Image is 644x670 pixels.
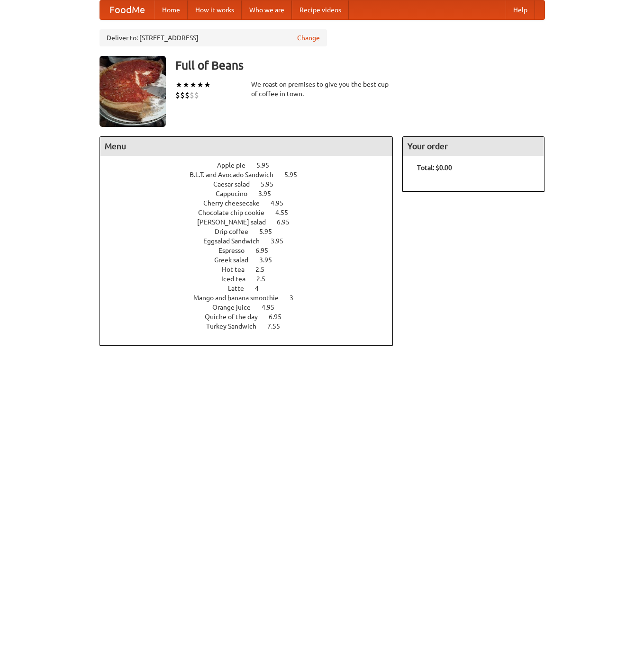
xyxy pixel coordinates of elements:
a: Help [506,0,535,19]
span: Mango and banana smoothie [193,294,288,302]
span: Cherry cheesecake [203,199,269,207]
a: Change [297,33,320,43]
a: Recipe videos [292,0,349,19]
span: Latte [228,285,254,292]
a: [PERSON_NAME] salad 6.95 [197,218,307,226]
a: Iced tea 2.5 [221,275,283,283]
span: Espresso [218,247,254,254]
span: Chocolate chip cookie [198,209,274,216]
span: 3 [290,294,303,302]
span: 3.95 [259,256,281,264]
span: Apple pie [217,161,255,169]
a: B.L.T. and Avocado Sandwich 5.95 [190,171,315,179]
a: How it works [188,0,242,19]
span: 4.95 [262,304,284,311]
li: $ [185,90,190,100]
li: ★ [175,80,182,90]
span: Hot tea [222,266,254,273]
li: $ [190,90,194,100]
a: Mango and banana smoothie 3 [193,294,311,302]
a: Latte 4 [228,285,276,292]
a: Turkey Sandwich 7.55 [206,322,298,330]
span: Drip coffee [215,228,258,235]
a: Eggsalad Sandwich 3.95 [203,237,301,245]
span: B.L.T. and Avocado Sandwich [190,171,283,179]
span: Orange juice [212,304,260,311]
a: Hot tea 2.5 [222,266,282,273]
div: We roast on premises to give you the best cup of coffee in town. [251,80,393,98]
span: 5.95 [261,180,283,188]
h4: Your order [403,137,544,156]
li: ★ [204,80,211,90]
span: Iced tea [221,275,255,283]
span: 4 [255,285,268,292]
div: Deliver to: [STREET_ADDRESS] [100,29,327,46]
li: $ [175,90,180,100]
a: Home [154,0,188,19]
span: Turkey Sandwich [206,322,266,330]
a: Who we are [242,0,292,19]
span: 6.95 [269,313,291,321]
a: Chocolate chip cookie 4.55 [198,209,306,216]
span: 6.95 [255,247,278,254]
a: Cherry cheesecake 4.95 [203,199,301,207]
a: Drip coffee 5.95 [215,228,290,235]
li: ★ [182,80,190,90]
span: 3.95 [258,190,281,197]
span: [PERSON_NAME] salad [197,218,275,226]
span: Eggsalad Sandwich [203,237,269,245]
a: Caesar salad 5.95 [213,180,291,188]
a: Cappucino 3.95 [216,190,289,197]
img: angular.jpg [100,56,166,127]
span: 4.95 [271,199,293,207]
a: Apple pie 5.95 [217,161,287,169]
span: 2.5 [256,275,275,283]
span: 5.95 [259,228,281,235]
span: 3.95 [271,237,293,245]
li: $ [194,90,199,100]
h4: Menu [100,137,393,156]
span: 5.95 [284,171,307,179]
li: $ [180,90,185,100]
h3: Full of Beans [175,56,545,75]
a: Quiche of the day 6.95 [205,313,299,321]
a: Greek salad 3.95 [214,256,290,264]
span: 6.95 [277,218,299,226]
a: Espresso 6.95 [218,247,286,254]
span: 7.55 [267,322,290,330]
li: ★ [197,80,204,90]
a: Orange juice 4.95 [212,304,292,311]
span: 4.55 [275,209,298,216]
span: Cappucino [216,190,257,197]
span: Caesar salad [213,180,259,188]
a: FoodMe [100,0,154,19]
b: Total: $0.00 [417,164,452,171]
span: 2.5 [255,266,274,273]
span: 5.95 [256,161,279,169]
span: Greek salad [214,256,258,264]
span: Quiche of the day [205,313,267,321]
li: ★ [190,80,197,90]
